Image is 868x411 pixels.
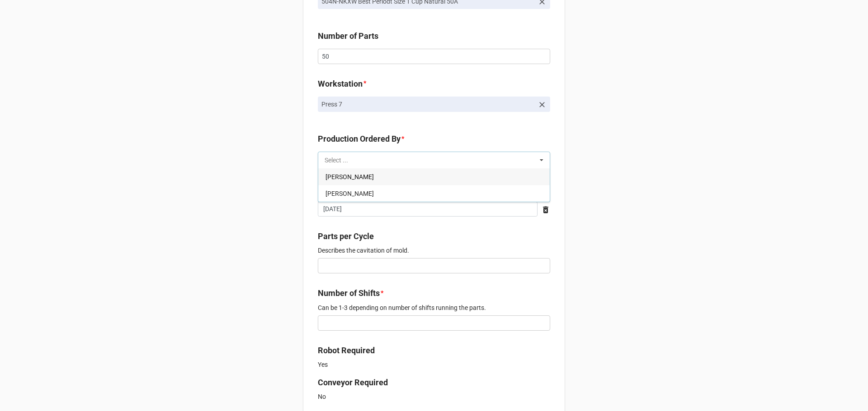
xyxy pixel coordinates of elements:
[318,30,378,42] label: Number of Parts
[318,287,380,300] label: Number of Shifts
[325,190,374,197] span: [PERSON_NAME]
[318,303,550,312] p: Can be 1-3 depending on number of shifts running the parts.
[318,246,550,255] p: Describes the cavitation of mold.
[318,133,401,145] label: Production Ordered By
[318,202,538,217] input: Date
[318,230,374,243] label: Parts per Cycle
[321,100,534,109] p: Press 7
[318,378,388,387] b: Conveyor Required
[318,78,363,90] label: Workstation
[318,346,375,355] b: Robot Required
[325,173,374,180] span: [PERSON_NAME]
[318,392,550,401] p: No
[318,360,550,369] p: Yes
